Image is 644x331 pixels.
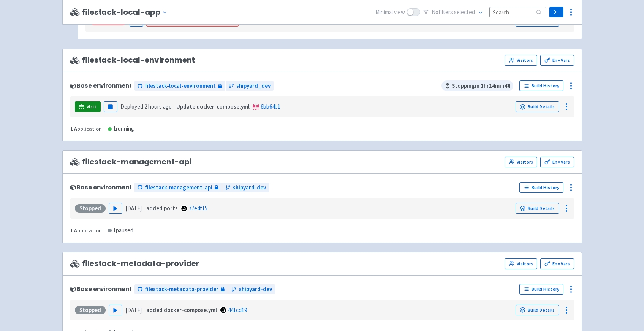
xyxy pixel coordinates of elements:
[70,56,195,65] span: filestack-local-environment
[516,101,559,112] a: Build Details
[540,55,574,66] a: Env Vars
[125,205,142,212] time: [DATE]
[540,258,574,269] a: Env Vars
[489,7,546,17] input: Search...
[145,183,212,192] span: filestack-management-api
[70,286,132,292] div: Base environment
[441,80,513,91] span: Stopping in 1 hr 14 min
[108,226,133,235] div: 1 paused
[226,81,274,91] a: shipyard_dev
[104,101,117,112] button: Pause
[516,305,559,315] a: Build Details
[505,55,537,66] a: Visitors
[82,8,170,17] button: filestack-local-app
[70,226,102,235] div: 1 Application
[540,157,574,167] a: Env Vars
[261,103,280,110] a: 6bb64b1
[228,284,275,295] a: shipyard-dev
[70,82,132,89] div: Base environment
[108,125,134,133] div: 1 running
[145,285,218,294] span: filestack-metadata-provider
[146,205,178,212] strong: added ports
[109,305,122,315] button: Play
[233,183,266,192] span: shipyard-dev
[432,8,475,17] span: No filter s
[222,183,269,193] a: shipyard-dev
[505,258,537,269] a: Visitors
[228,306,247,314] a: 441cd19
[70,125,102,133] div: 1 Application
[109,203,122,214] button: Play
[125,306,142,314] time: [DATE]
[134,183,222,193] a: filestack-management-api
[134,284,228,295] a: filestack-metadata-provider
[454,8,475,16] span: selected
[70,184,132,191] div: Base environment
[375,8,405,17] span: Minimal view
[519,80,563,91] a: Build History
[519,284,563,295] a: Build History
[70,158,192,166] span: filestack-management-api
[519,182,563,193] a: Build History
[120,103,172,110] span: Deployed
[189,205,207,212] a: 77e4f15
[75,204,106,213] div: Stopped
[176,103,250,110] strong: Update docker-compose.yml
[239,285,272,294] span: shipyard-dev
[505,157,537,167] a: Visitors
[145,82,216,90] span: filestack-local-environment
[75,101,101,112] a: Visit
[549,7,563,17] a: Terminal
[70,259,199,268] span: filestack-metadata-provider
[144,103,172,110] time: 2 hours ago
[236,82,271,90] span: shipyard_dev
[516,203,559,214] a: Build Details
[75,306,106,314] div: Stopped
[146,306,217,314] strong: added docker-compose.yml
[134,81,225,91] a: filestack-local-environment
[87,104,97,110] span: Visit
